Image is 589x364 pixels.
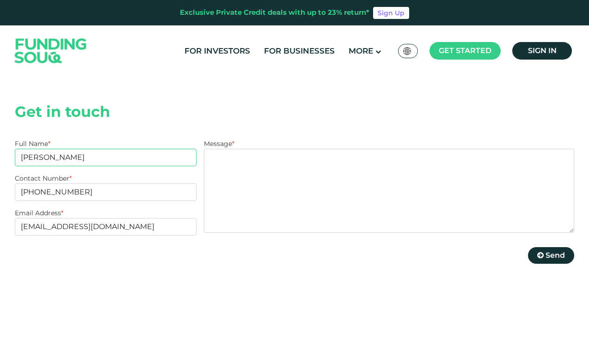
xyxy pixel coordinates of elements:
label: Full Name [15,140,50,148]
a: For Businesses [262,43,337,59]
img: Logo [6,28,96,74]
span: More [349,46,373,55]
iframe: reCAPTCHA [204,240,344,276]
span: Send [546,251,565,260]
img: SA Flag [403,47,411,55]
h2: Get in touch [15,103,574,121]
a: Sign Up [373,7,409,19]
span: Sign in [528,46,557,55]
span: Get started [439,46,491,55]
button: Send [528,247,574,264]
label: Contact Number [15,174,72,182]
a: Sign in [512,42,572,60]
label: Email Address [15,209,63,217]
div: Exclusive Private Credit deals with up to 23% return* [180,7,369,18]
label: Message [204,140,234,148]
a: For Investors [182,43,252,59]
